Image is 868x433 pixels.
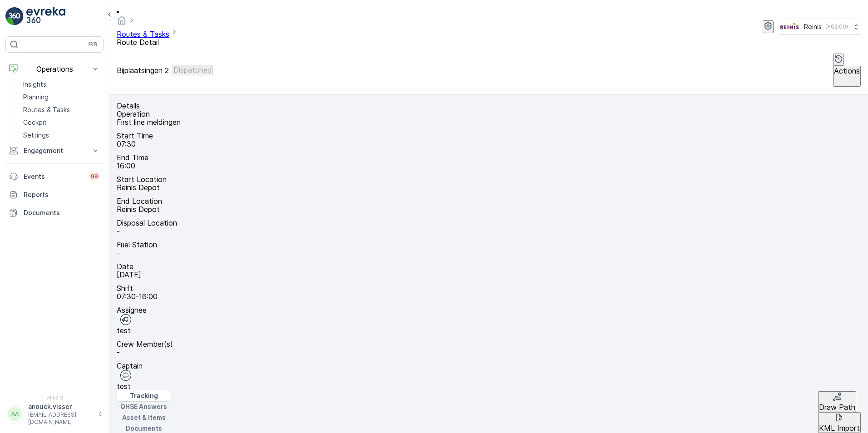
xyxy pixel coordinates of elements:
p: First line meldingen [117,118,861,126]
p: Settings [23,131,49,140]
p: Asset & Items [122,413,166,422]
button: Actions [833,66,861,87]
p: End Time [117,153,861,162]
p: Operations [24,65,85,73]
p: 07:30-16:00 [117,292,861,300]
p: Routes & Tasks [23,105,70,114]
button: KML Import [818,412,861,433]
button: Operations [5,60,104,78]
p: Engagement [24,146,85,155]
a: Routes & Tasks [20,103,104,116]
a: Documents [5,204,104,222]
p: Crew Member(s) [117,340,861,348]
p: Disposal Location [117,219,861,227]
p: anouck.visser [28,402,94,411]
p: ⌘B [88,41,97,48]
p: test [117,382,861,390]
p: [DATE] [117,271,861,279]
p: Cockpit [23,118,47,127]
p: Details [117,102,861,110]
p: Start Location [117,175,861,183]
p: 99 [91,173,98,180]
p: Captain [117,362,861,370]
button: Reinis(+02:00) [779,19,861,35]
button: AAanouck.visser[EMAIL_ADDRESS][DOMAIN_NAME] [5,402,104,426]
p: Documents [126,424,162,433]
img: logo_light-DOdMpM7g.png [26,7,65,25]
p: - [117,227,861,235]
p: Draw Path [819,403,855,411]
a: Insights [20,78,104,91]
a: Routes & Tasks [117,30,169,39]
div: AA [8,407,22,421]
p: 16:00 [117,162,861,170]
p: Shift [117,284,861,292]
p: ( +02:00 ) [825,23,848,30]
p: Bijplaatsingen 2 [117,66,169,74]
button: Engagement [5,142,104,160]
p: Reports [24,190,100,199]
p: - [117,348,861,356]
img: Reinis-Logo-Vrijstaand_Tekengebied-1-copy2_aBO4n7j.png [779,22,800,32]
p: - [117,249,861,257]
p: Dispatched [173,66,212,74]
p: 07:30 [117,140,861,148]
span: Route Detail [117,38,159,47]
p: Fuel Station [117,241,861,249]
p: Documents [24,208,100,217]
p: Tracking [130,391,158,400]
a: Settings [20,129,104,142]
p: Reinis Depot [117,205,861,213]
span: v 1.52.2 [5,395,104,400]
img: logo [5,7,24,25]
p: Start Time [117,132,861,140]
a: Events99 [5,167,104,186]
a: Reports [5,186,104,204]
p: Date [117,262,861,271]
p: Operation [117,110,861,118]
p: Actions [834,67,860,75]
p: [EMAIL_ADDRESS][DOMAIN_NAME] [28,411,94,426]
a: Planning [20,91,104,103]
p: End Location [117,197,861,205]
button: Draw Path [818,391,856,412]
p: Assignee [117,306,861,314]
a: Cockpit [20,116,104,129]
p: Insights [23,80,46,89]
p: Reinis [804,22,822,31]
p: QHSE Answers [120,402,167,411]
a: Homepage [117,18,127,27]
p: KML Import [819,424,860,432]
button: Dispatched [173,65,213,75]
p: Planning [23,93,49,102]
p: Reinis Depot [117,183,861,192]
p: test [117,326,861,335]
p: Events [24,172,84,181]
